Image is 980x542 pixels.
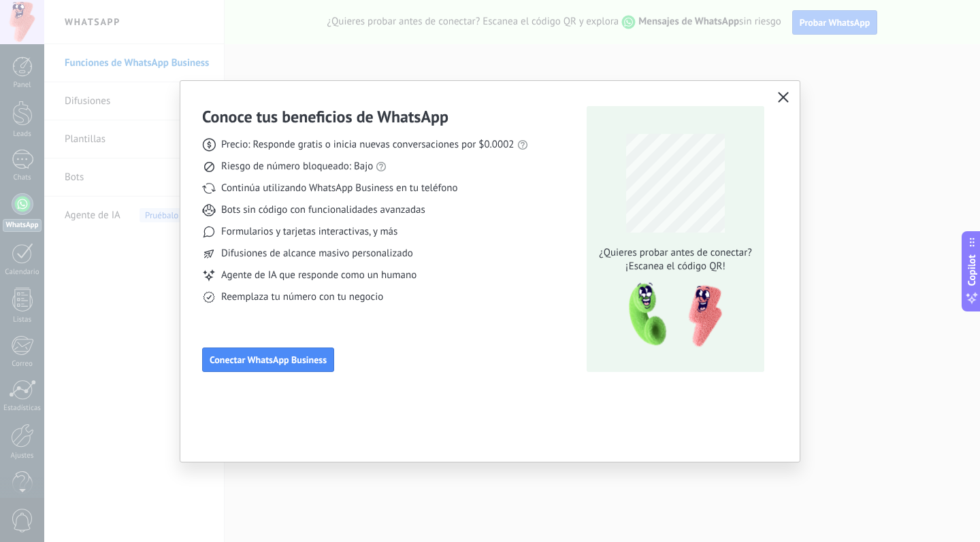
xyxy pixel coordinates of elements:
img: qr-pic-1x.png [617,279,725,352]
h3: Conoce tus beneficios de WhatsApp [202,106,448,127]
span: Copilot [965,254,979,286]
span: Conectar WhatsApp Business [210,355,327,365]
span: Bots sin código con funcionalidades avanzadas [221,203,425,217]
span: Precio: Responde gratis o inicia nuevas conversaciones por $0.0002 [221,138,514,152]
span: ¡Escanea el código QR! [595,260,756,273]
span: Agente de IA que responde como un humano [221,269,416,282]
span: Reemplaza tu número con tu negocio [221,290,383,304]
span: Formularios y tarjetas interactivas, y más [221,225,397,239]
span: Difusiones de alcance masivo personalizado [221,247,413,260]
span: Continúa utilizando WhatsApp Business en tu teléfono [221,182,457,195]
button: Conectar WhatsApp Business [202,348,334,372]
span: Riesgo de número bloqueado: Bajo [221,160,373,173]
span: ¿Quieres probar antes de conectar? [595,246,756,260]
